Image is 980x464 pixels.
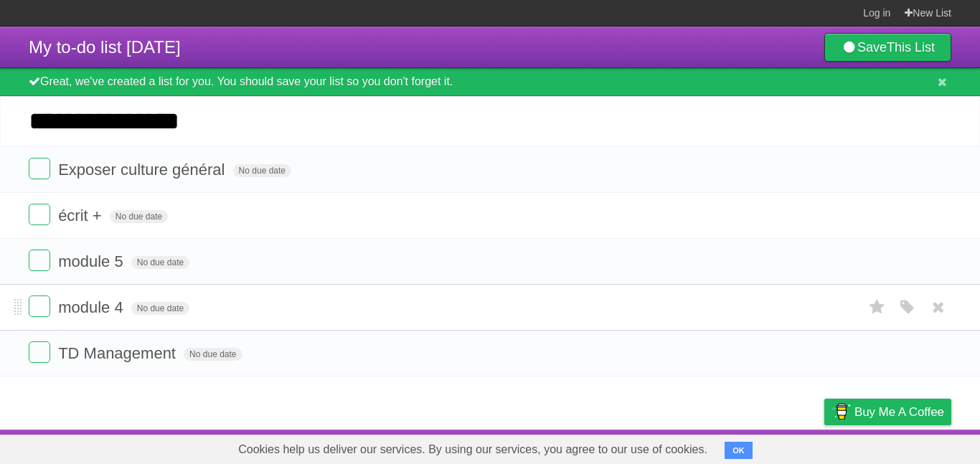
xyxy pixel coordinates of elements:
a: Buy me a coffee [824,399,951,425]
span: Exposer culture général [58,161,228,179]
a: Privacy [806,433,843,460]
a: Developers [681,433,739,460]
span: module 4 [58,298,127,316]
b: This List [887,40,935,55]
span: No due date [131,302,189,315]
span: No due date [110,210,168,223]
label: Done [29,341,50,363]
span: Cookies help us deliver our services. By using our services, you agree to our use of cookies. [224,435,722,464]
label: Done [29,295,50,317]
button: OK [725,442,753,459]
label: Star task [864,295,891,319]
label: Done [29,204,50,225]
a: About [633,433,664,460]
a: Suggest a feature [861,433,951,460]
a: SaveThis List [824,33,951,62]
img: Buy me a coffee [831,399,851,424]
span: No due date [233,164,291,177]
label: Done [29,250,50,271]
span: TD Management [58,344,179,362]
span: module 5 [58,252,127,270]
span: My to-do list [DATE] [29,37,181,57]
span: Buy me a coffee [854,399,944,425]
span: No due date [184,348,242,361]
span: No due date [131,256,189,269]
label: Done [29,158,50,179]
a: Terms [757,433,788,460]
span: écrit + [58,207,105,224]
